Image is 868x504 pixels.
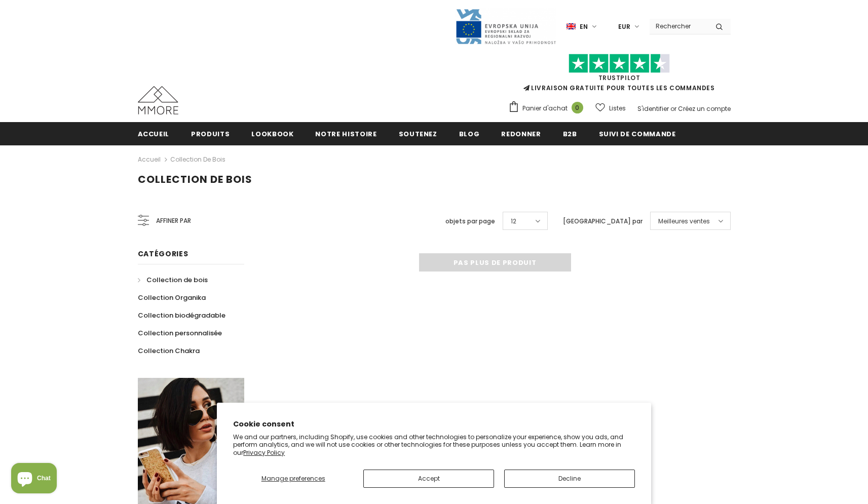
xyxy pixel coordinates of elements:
[678,104,731,113] a: Créez un compte
[522,103,568,113] span: Panier d'achat
[233,433,635,457] p: We and our partners, including Shopify, use cookies and other technologies to personalize your ex...
[138,293,206,302] span: Collection Organika
[563,216,643,226] label: [GEOGRAPHIC_DATA] par
[609,103,626,113] span: Listes
[191,122,230,145] a: Produits
[138,271,208,289] a: Collection de bois
[261,474,325,483] span: Manage preferences
[459,122,480,145] a: Blog
[138,153,161,166] a: Accueil
[138,346,200,356] span: Collection Chakra
[445,216,495,226] label: objets par page
[618,22,630,32] span: EUR
[504,470,635,488] button: Decline
[138,328,222,338] span: Collection personnalisée
[459,129,480,139] span: Blog
[399,122,437,145] a: soutenez
[563,122,577,145] a: B2B
[650,19,708,33] input: Search Site
[637,104,669,113] a: S'identifier
[563,129,577,139] span: B2B
[156,215,191,226] span: Affiner par
[233,470,353,488] button: Manage preferences
[138,342,200,360] a: Collection Chakra
[251,129,293,139] span: Lookbook
[580,22,588,32] span: en
[508,101,588,116] a: Panier d'achat 0
[399,129,437,139] span: soutenez
[455,8,556,45] img: Javni Razpis
[670,104,676,113] span: or
[138,289,206,306] a: Collection Organika
[191,129,230,139] span: Produits
[170,155,225,164] a: Collection de bois
[138,324,222,342] a: Collection personnalisée
[233,419,635,430] h2: Cookie consent
[658,216,710,226] span: Meilleures ventes
[138,122,170,145] a: Accueil
[599,122,676,145] a: Suivi de commande
[146,275,208,285] span: Collection de bois
[138,306,225,324] a: Collection biodégradable
[138,311,225,320] span: Collection biodégradable
[243,448,285,457] a: Privacy Policy
[598,73,640,82] a: TrustPilot
[251,122,293,145] a: Lookbook
[599,129,676,139] span: Suivi de commande
[315,129,376,139] span: Notre histoire
[572,102,583,113] span: 0
[569,54,670,73] img: Faites confiance aux étoiles pilotes
[138,249,188,259] span: Catégories
[508,58,731,92] span: LIVRAISON GRATUITE POUR TOUTES LES COMMANDES
[138,172,252,186] span: Collection de bois
[138,86,178,114] img: Cas MMORE
[501,122,541,145] a: Redonner
[138,129,170,139] span: Accueil
[501,129,541,139] span: Redonner
[511,216,516,226] span: 12
[595,99,626,117] a: Listes
[315,122,376,145] a: Notre histoire
[567,22,576,31] img: i-lang-1.png
[8,463,60,496] inbox-online-store-chat: Shopify online store chat
[455,22,556,30] a: Javni Razpis
[363,470,494,488] button: Accept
